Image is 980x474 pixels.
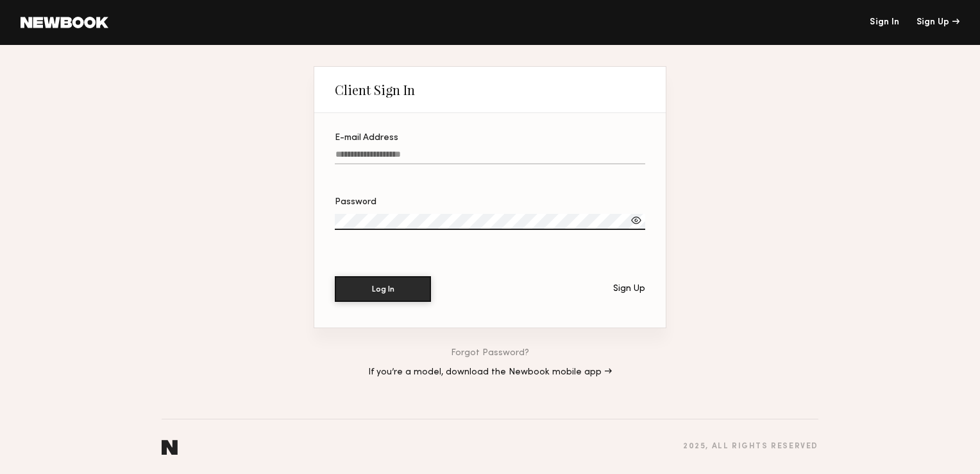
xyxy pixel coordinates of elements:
div: 2025 , all rights reserved [683,443,818,451]
a: If you’re a model, download the Newbook mobile app → [368,368,612,377]
div: Sign Up [917,18,959,27]
div: Client Sign In [335,82,415,98]
input: E-mail Address [335,150,645,164]
div: Sign Up [613,285,645,294]
a: Forgot Password? [451,349,529,358]
div: Password [335,198,645,207]
a: Sign In [870,18,899,27]
div: E-mail Address [335,134,645,143]
button: Log In [335,276,431,302]
input: Password [335,214,645,229]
